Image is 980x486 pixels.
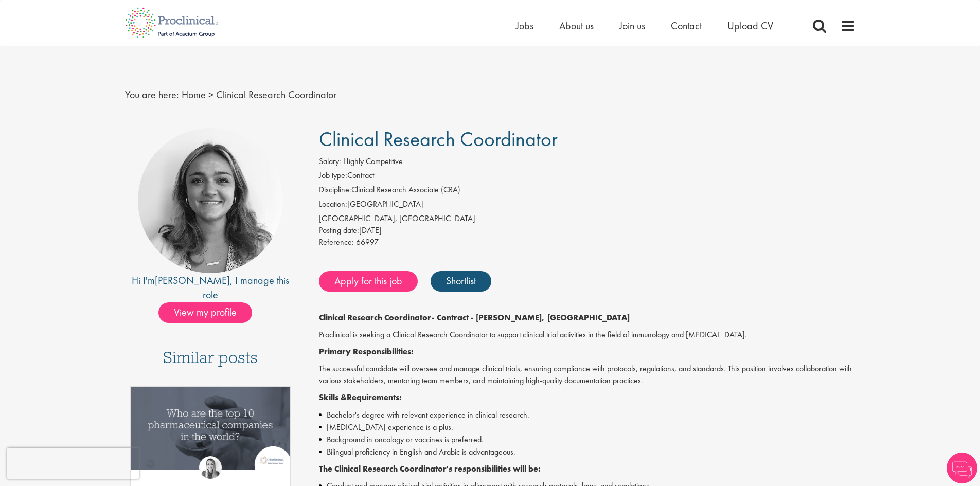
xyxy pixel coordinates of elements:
img: Chatbot [947,453,977,483]
strong: The Clinical Research Coordinator's responsibilities will be: [319,463,541,474]
li: [GEOGRAPHIC_DATA] [319,199,856,213]
span: Posting date: [319,225,359,236]
label: Location: [319,199,347,210]
span: View my profile [158,302,252,323]
iframe: reCAPTCHA [7,448,139,479]
img: Hannah Burke [199,456,222,479]
li: Contract [319,170,856,184]
span: 66997 [356,237,379,247]
h3: Similar posts [163,349,258,373]
strong: Skills & [319,392,347,403]
a: Upload CV [727,19,773,32]
strong: - Contract - [PERSON_NAME], [GEOGRAPHIC_DATA] [432,312,630,323]
div: [DATE] [319,225,856,237]
a: Apply for this job [319,271,418,292]
a: Link to a post [131,387,291,478]
a: Jobs [516,19,533,32]
span: Clinical Research Coordinator [319,126,558,152]
div: [GEOGRAPHIC_DATA], [GEOGRAPHIC_DATA] [319,213,856,225]
span: Highly Competitive [343,156,403,167]
label: Reference: [319,237,354,248]
label: Job type: [319,170,347,182]
a: Contact [671,19,702,32]
li: Clinical Research Associate (CRA) [319,184,856,199]
a: breadcrumb link [182,88,206,101]
strong: Clinical Research Coordinator [319,312,432,323]
label: Salary: [319,156,341,168]
a: Join us [619,19,645,32]
li: Bachelor's degree with relevant experience in clinical research. [319,409,856,421]
label: Discipline: [319,184,351,196]
p: The successful candidate will oversee and manage clinical trials, ensuring compliance with protoc... [319,363,856,387]
strong: Primary Responsibilities: [319,346,414,357]
div: Hi I'm , I manage this role [125,273,296,302]
li: [MEDICAL_DATA] experience is a plus. [319,421,856,434]
li: Background in oncology or vaccines is preferred. [319,434,856,446]
img: Top 10 pharmaceutical companies in the world 2025 [131,387,291,470]
a: About us [559,19,594,32]
span: You are here: [125,88,179,101]
strong: Requirements: [347,392,402,403]
span: Clinical Research Coordinator [216,88,336,101]
a: View my profile [158,304,262,318]
span: > [208,88,213,101]
li: Bilingual proficiency in English and Arabic is advantageous. [319,446,856,458]
a: Shortlist [431,271,491,292]
img: imeage of recruiter Jackie Cerchio [138,128,283,273]
a: [PERSON_NAME] [155,274,230,287]
p: Proclinical is seeking a Clinical Research Coordinator to support clinical trial activities in th... [319,329,856,341]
